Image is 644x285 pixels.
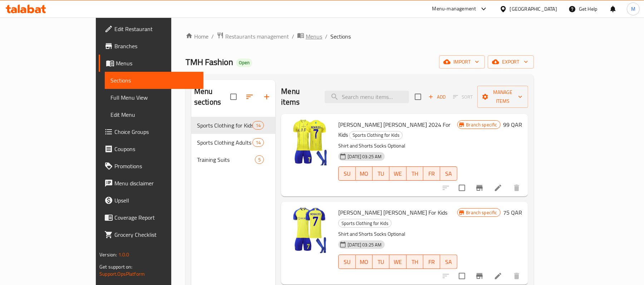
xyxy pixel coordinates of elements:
[631,5,635,13] span: M
[440,166,457,181] button: SA
[375,169,387,179] span: TU
[445,57,479,66] span: import
[454,269,470,284] span: Select to update
[255,156,264,163] span: 5
[99,226,203,243] a: Grocery Checklist
[426,91,448,102] span: Add item
[114,230,198,239] span: Grocery Checklist
[191,151,275,168] div: Training Suits5
[375,257,387,267] span: TU
[463,209,500,216] span: Branch specific
[471,267,488,285] button: Branch-specific-item
[225,32,289,41] span: Restaurants management
[186,54,233,70] span: TMH Fashion
[191,134,275,151] div: Sports Clothing Adults14
[114,162,198,170] span: Promotions
[350,131,402,139] span: Sports Clothing for Kids
[114,127,198,136] span: Choice Groups
[409,257,421,267] span: TH
[105,89,203,106] a: Full Menu View
[494,184,502,192] a: Edit menu item
[281,86,316,107] h2: Menu items
[477,86,528,108] button: Manage items
[411,89,426,104] span: Select section
[392,169,403,179] span: WE
[325,91,409,103] input: search
[338,119,451,140] span: [PERSON_NAME] [PERSON_NAME] 2024 For Kids
[448,91,477,102] span: Select section first
[110,76,198,85] span: Sections
[426,169,437,179] span: FR
[253,139,264,146] span: 14
[197,155,255,164] span: Training Suits
[99,175,203,192] a: Menu disclaimer
[510,5,557,13] div: [GEOGRAPHIC_DATA]
[345,153,384,160] span: [DATE] 03:25 AM
[392,257,403,267] span: WE
[306,32,322,41] span: Menus
[356,255,373,269] button: MO
[114,196,198,205] span: Upsell
[99,250,117,259] span: Version:
[439,55,485,69] button: import
[114,42,198,50] span: Branches
[236,59,252,67] div: Open
[471,179,488,196] button: Branch-specific-item
[345,241,384,248] span: [DATE] 03:25 AM
[297,32,322,41] a: Menus
[338,219,392,227] div: Sports Clothing for Kids
[226,89,241,104] span: Select all sections
[454,180,470,195] span: Select to update
[114,25,198,33] span: Edit Restaurant
[211,32,214,41] li: /
[191,117,275,134] div: Sports Clothing for Kids14
[292,32,294,41] li: /
[494,272,502,280] a: Edit menu item
[339,219,391,227] span: Sports Clothing for Kids
[252,121,264,130] div: items
[99,123,203,140] a: Choice Groups
[407,166,423,181] button: TH
[508,179,525,196] button: delete
[330,32,351,41] span: Sections
[99,209,203,226] a: Coverage Report
[255,155,264,164] div: items
[338,207,447,218] span: [PERSON_NAME] [PERSON_NAME] For Kids
[99,20,203,37] a: Edit Restaurant
[186,32,534,41] nav: breadcrumb
[110,110,198,119] span: Edit Menu
[503,207,522,217] h6: 75 QAR
[389,255,406,269] button: WE
[287,207,333,253] img: Ronaldo Al Nassr For Kids
[287,120,333,165] img: Ronaldo Al Nassr 2024 For Kids
[194,86,230,107] h2: Menu sections
[359,257,370,267] span: MO
[110,93,198,102] span: Full Menu View
[508,267,525,285] button: delete
[325,32,328,41] li: /
[373,255,389,269] button: TU
[99,157,203,175] a: Promotions
[99,55,203,72] a: Menus
[426,257,437,267] span: FR
[252,138,264,147] div: items
[389,166,406,181] button: WE
[409,169,421,179] span: TH
[197,121,252,130] span: Sports Clothing for Kids
[503,120,522,130] h6: 99 QAR
[423,166,440,181] button: FR
[359,169,370,179] span: MO
[99,37,203,55] a: Branches
[407,255,423,269] button: TH
[341,257,353,267] span: SU
[338,166,355,181] button: SU
[99,262,132,271] span: Get support on:
[99,140,203,157] a: Coupons
[99,192,203,209] a: Upsell
[488,55,534,69] button: export
[114,179,198,187] span: Menu disclaimer
[338,141,457,150] p: Shirt and Shorts Socks Optional
[105,106,203,123] a: Edit Menu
